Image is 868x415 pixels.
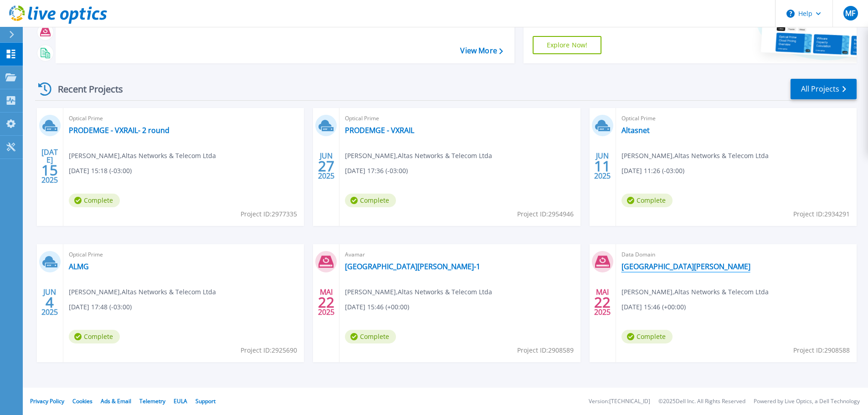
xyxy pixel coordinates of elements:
span: Project ID: 2934291 [793,209,850,219]
div: Recent Projects [35,78,135,100]
span: Complete [621,330,673,343]
span: 22 [318,298,334,306]
a: [GEOGRAPHIC_DATA][PERSON_NAME] [621,262,750,271]
span: [DATE] 15:18 (-03:00) [69,166,132,176]
span: [PERSON_NAME] , Altas Networks & Telecom Ltda [345,287,492,297]
span: 15 [41,166,58,174]
a: [GEOGRAPHIC_DATA][PERSON_NAME]-1 [345,262,480,271]
span: Project ID: 2977335 [241,209,297,219]
span: [DATE] 17:48 (-03:00) [69,302,132,312]
a: Telemetry [139,397,165,405]
div: [DATE] 2025 [41,149,58,183]
span: [PERSON_NAME] , Altas Networks & Telecom Ltda [621,151,769,161]
a: Altasnet [621,126,650,135]
span: Optical Prime [621,113,851,123]
span: 4 [46,298,54,306]
span: Optical Prime [345,113,575,123]
a: Support [195,397,216,405]
a: Cookies [72,397,92,405]
span: [PERSON_NAME] , Altas Networks & Telecom Ltda [345,151,492,161]
span: Project ID: 2908589 [517,345,574,355]
li: Powered by Live Optics, a Dell Technology [754,399,860,405]
li: © 2025 Dell Inc. All Rights Reserved [658,399,745,405]
span: Project ID: 2954946 [517,209,574,219]
div: JUN 2025 [41,286,58,319]
span: [DATE] 11:26 (-03:00) [621,166,684,176]
span: [PERSON_NAME] , Altas Networks & Telecom Ltda [621,287,769,297]
li: Version: [TECHNICAL_ID] [589,399,650,405]
a: PRODEMGE - VXRAIL- 2 round [69,126,169,135]
span: Project ID: 2925690 [241,345,297,355]
span: Avamar [345,250,575,260]
span: Complete [69,194,120,207]
a: Privacy Policy [30,397,64,405]
span: Project ID: 2908588 [793,345,850,355]
a: All Projects [791,79,857,99]
span: Data Domain [621,250,851,260]
div: JUN 2025 [318,149,335,183]
span: 27 [318,162,334,170]
a: PRODEMGE - VXRAIL [345,126,414,135]
span: Complete [621,194,673,207]
span: Complete [345,330,396,343]
span: [DATE] 15:46 (+00:00) [621,302,686,312]
div: MAI 2025 [318,286,335,319]
div: MAI 2025 [594,286,611,319]
span: [PERSON_NAME] , Altas Networks & Telecom Ltda [69,287,216,297]
span: Complete [345,194,396,207]
span: [DATE] 15:46 (+00:00) [345,302,409,312]
span: 22 [594,298,611,306]
span: Optical Prime [69,250,298,260]
a: Explore Now! [533,36,602,54]
span: Complete [69,330,120,343]
a: EULA [174,397,187,405]
span: Optical Prime [69,113,298,123]
span: 11 [594,162,611,170]
div: JUN 2025 [594,149,611,183]
span: MF [845,10,855,17]
a: ALMG [69,262,89,271]
span: [PERSON_NAME] , Altas Networks & Telecom Ltda [69,151,216,161]
a: Ads & Email [101,397,131,405]
span: [DATE] 17:36 (-03:00) [345,166,408,176]
a: View More [460,46,503,55]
